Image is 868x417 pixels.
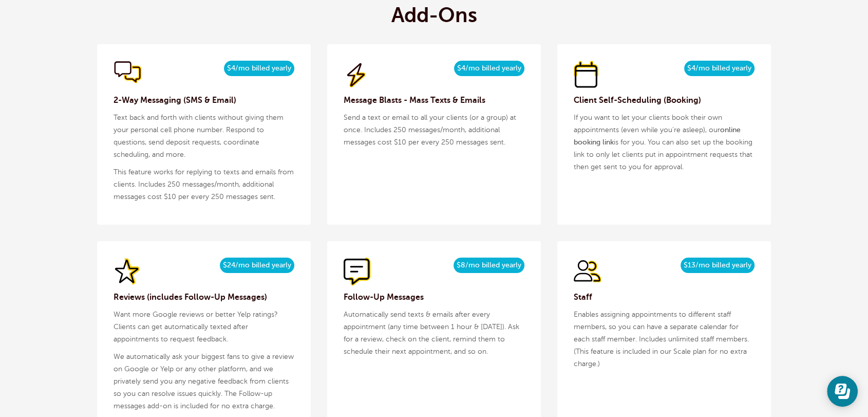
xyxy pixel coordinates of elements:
span: $4/mo billed yearly [224,61,294,76]
h3: Staff [574,291,754,303]
p: Text back and forth with clients without giving them your personal cell phone number. Respond to ... [114,112,294,161]
h2: Add-Ons [391,3,477,28]
span: $4/mo billed yearly [684,61,754,76]
p: Want more Google reviews or better Yelp ratings? Clients can get automatically texted after appoi... [114,309,294,346]
h3: Reviews (includes Follow-Up Messages) [114,291,294,303]
p: This feature works for replying to texts and emails from clients. Includes 250 messages/month, ad... [114,166,294,203]
p: Send a text or email to all your clients (or a group) at once. Includes 250 messages/month, addit... [344,112,524,149]
span: $24/mo billed yearly [220,258,294,273]
iframe: Resource center [827,376,858,407]
h3: Message Blasts - Mass Texts & Emails [344,94,524,106]
h3: Client Self-Scheduling (Booking) [574,94,754,106]
p: Automatically send texts & emails after every appointment (any time between 1 hour & [DATE]). Ask... [344,309,524,358]
span: $8/mo billed yearly [454,258,524,273]
h3: Follow-Up Messages [344,291,524,303]
span: $13/mo billed yearly [681,258,754,273]
p: If you want to let your clients book their own appointments (even while you're asleep), our is fo... [574,112,754,173]
h3: 2-Way Messaging (SMS & Email) [114,94,294,106]
span: $4/mo billed yearly [454,61,524,76]
p: Enables assigning appointments to different staff members, so you can have a separate calendar fo... [574,309,754,370]
p: We automatically ask your biggest fans to give a review on Google or Yelp or any other platform, ... [114,351,294,412]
